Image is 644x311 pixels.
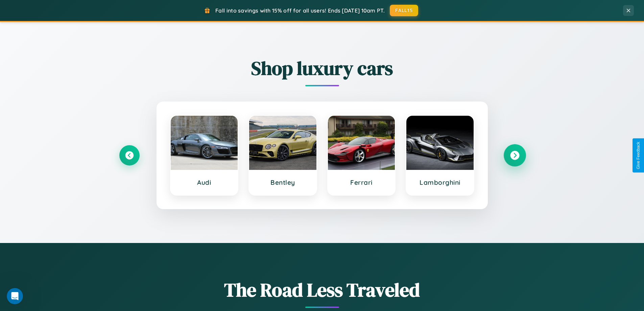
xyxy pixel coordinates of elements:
[119,55,525,81] h2: Shop luxury cars
[413,178,467,186] h3: Lamborghini
[177,178,231,186] h3: Audi
[390,5,418,16] button: FALL15
[7,288,23,304] iframe: Intercom live chat
[636,142,641,169] div: Give Feedback
[215,7,385,14] span: Fall into savings with 15% off for all users! Ends [DATE] 10am PT.
[256,178,310,186] h3: Bentley
[335,178,388,186] h3: Ferrari
[119,277,525,303] h1: The Road Less Traveled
